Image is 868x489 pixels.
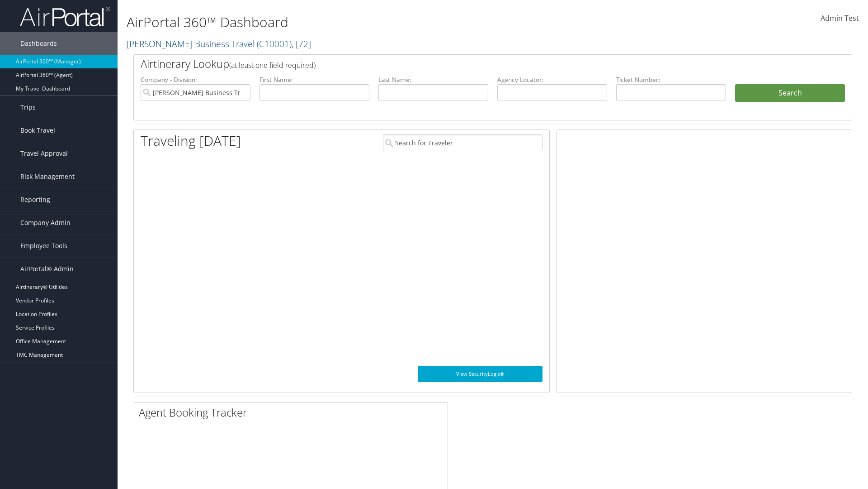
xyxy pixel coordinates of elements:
[292,38,311,50] span: , [ 72 ]
[20,142,68,165] span: Travel Approval
[229,60,316,70] span: (at least one field required)
[257,38,292,50] span: ( C10001 )
[20,211,71,234] span: Company Admin
[139,405,448,420] h2: Agent Booking Tracker
[127,38,311,50] a: [PERSON_NAME] Business Travel
[141,131,241,150] h1: Traveling [DATE]
[141,75,250,84] label: Company - Division:
[20,235,67,257] span: Employee Tools
[20,6,110,27] img: airportal-logo.png
[821,13,859,23] span: Admin Test
[20,188,50,211] span: Reporting
[20,32,57,55] span: Dashboards
[20,165,75,188] span: Risk Management
[497,75,607,84] label: Agency Locator:
[20,258,74,280] span: AirPortal® Admin
[735,84,845,102] button: Search
[20,119,55,142] span: Book Travel
[821,5,859,33] a: Admin Test
[20,96,36,119] span: Trips
[383,134,542,151] input: Search for Traveler
[418,366,542,382] a: View SecurityLogic®
[259,75,369,84] label: First Name:
[378,75,488,84] label: Last Name:
[616,75,726,84] label: Ticket Number:
[141,56,785,72] h2: Airtinerary Lookup
[127,13,615,32] h1: AirPortal 360™ Dashboard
